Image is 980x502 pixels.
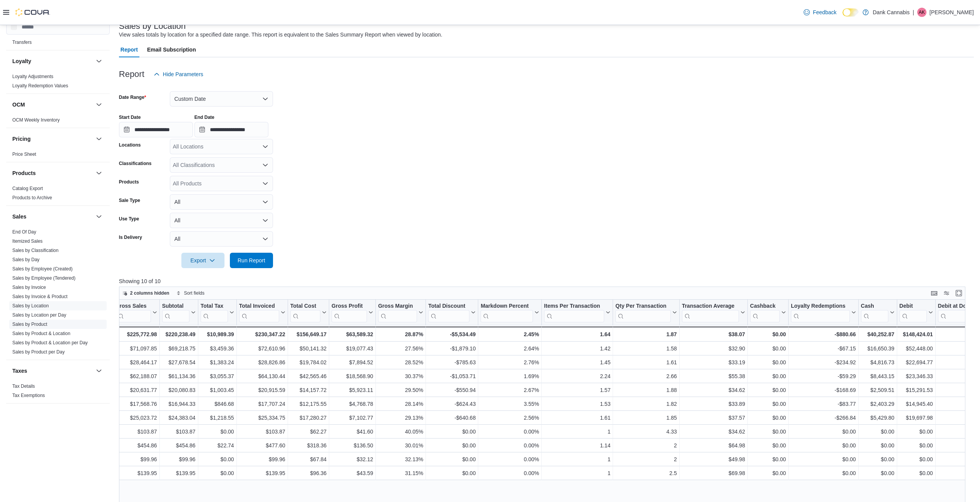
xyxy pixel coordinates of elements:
div: Markdown Percent [481,303,533,310]
div: $20,915.59 [239,385,285,395]
a: Sales by Invoice & Product [12,294,67,299]
button: Hide Parameters [151,67,206,82]
span: Price Sheet [12,151,36,157]
div: Transaction Average [682,303,739,310]
div: $61,134.36 [162,372,195,381]
div: -$59.29 [791,372,856,381]
button: Markdown Percent [481,303,539,322]
a: Itemized Sales [12,238,43,244]
a: Sales by Product & Location per Day [12,340,88,345]
button: Custom Date [170,91,273,107]
div: Total Invoiced [239,303,279,310]
div: $40,252.87 [861,330,894,339]
div: -$83.77 [791,399,856,409]
div: Total Tax [200,303,228,310]
a: Sales by Day [12,257,40,262]
div: $0.00 [750,399,786,409]
span: OCM Weekly Inventory [12,117,60,123]
button: Transaction Average [682,303,745,322]
button: Subtotal [162,303,195,322]
div: 2.67% [481,385,539,395]
div: 1.53 [544,399,611,409]
span: Itemized Sales [12,238,43,244]
span: Loyalty Redemption Values [12,83,68,89]
a: End Of Day [12,229,36,235]
div: 2.64% [481,344,539,353]
span: Tax Details [12,383,35,389]
div: 1.57 [544,385,611,395]
div: $156,649.17 [290,330,326,339]
span: Transfers [12,39,32,45]
div: $4,768.78 [332,399,373,409]
button: Run Report [230,253,273,268]
button: Products [12,169,93,177]
span: Sales by Day [12,257,40,263]
div: $0.00 [750,344,786,353]
div: -$67.15 [791,344,856,353]
div: $148,424.01 [899,330,933,339]
span: Sales by Product per Day [12,349,65,355]
div: $0.00 [750,427,786,436]
div: Taxes [6,382,110,403]
a: Sales by Classification [12,248,59,253]
span: Report [121,42,138,57]
button: All [170,194,273,210]
img: Cova [15,8,50,16]
div: 30.37% [378,372,423,381]
div: 1.58 [615,344,677,353]
div: Transaction Average [682,303,739,322]
span: AK [919,8,925,17]
div: Total Discount [428,303,469,322]
div: 2.56% [481,413,539,422]
label: Classifications [119,160,152,167]
div: -$785.63 [428,358,476,367]
span: Products to Archive [12,195,52,201]
a: Sales by Product per Day [12,349,65,355]
button: Loyalty [94,57,104,66]
span: Sales by Location [12,303,49,309]
h3: Loyalty [12,57,31,65]
div: $0.00 [428,427,476,436]
div: 1.85 [615,413,677,422]
p: Showing 10 of 10 [119,277,974,285]
div: $3,055.37 [200,372,234,381]
span: Run Report [238,257,265,264]
div: $33.19 [682,358,745,367]
span: Catalog Export [12,185,43,192]
div: $2,403.29 [861,399,894,409]
div: 1.82 [615,399,677,409]
div: -$5,534.49 [428,330,476,339]
div: $14,945.40 [899,399,933,409]
div: $25,334.75 [239,413,285,422]
div: $20,080.83 [162,385,195,395]
div: $5,923.11 [332,385,373,395]
div: $220,238.49 [162,330,195,339]
div: 0.00% [481,427,539,436]
h3: Report [119,70,144,79]
button: Total Discount [428,303,476,322]
div: -$624.43 [428,399,476,409]
div: $20,631.77 [116,385,157,395]
button: Pricing [12,135,93,143]
div: Subtotal [162,303,189,310]
label: Locations [119,142,141,148]
div: $0.00 [750,385,786,395]
div: Qty Per Transaction [615,303,670,310]
div: 1.88 [615,385,677,395]
label: Products [119,179,139,185]
div: $32.90 [682,344,745,353]
div: 28.14% [378,399,423,409]
div: Items Per Transaction [544,303,605,310]
span: Sales by Employee (Created) [12,266,73,272]
div: $38.07 [682,330,745,339]
div: -$234.92 [791,358,856,367]
div: -$1,053.71 [428,372,476,381]
div: 1.87 [615,330,677,339]
div: $17,707.24 [239,399,285,409]
div: $71,097.85 [116,344,157,353]
div: 1 [544,427,611,436]
div: 2.66 [615,372,677,381]
div: Gross Sales [115,303,151,322]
